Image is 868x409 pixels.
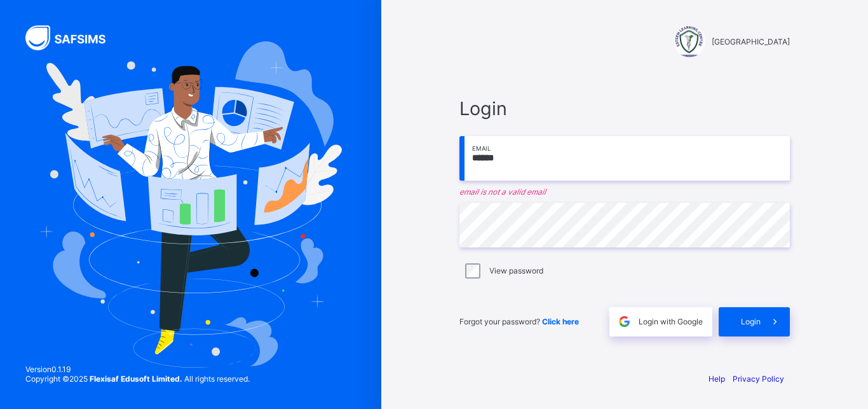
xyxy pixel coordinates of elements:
span: [GEOGRAPHIC_DATA] [712,37,790,46]
strong: Flexisaf Edusoft Limited. [90,374,182,384]
span: Copyright © 2025 All rights reserved. [25,374,250,384]
img: Hero Image [39,41,342,367]
span: Version 0.1.19 [25,364,250,374]
a: Privacy Policy [733,374,784,384]
em: email is not a valid email [459,187,790,197]
a: Help [709,374,725,384]
span: Forgot your password? [459,317,579,326]
img: SAFSIMS Logo [25,25,121,50]
img: google.396cfc9801f0270233282035f929180a.svg [617,314,632,329]
label: View password [489,266,543,275]
a: Click here [542,317,579,326]
span: Login [741,317,761,326]
span: Login [459,97,790,120]
span: Login with Google [639,317,703,326]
